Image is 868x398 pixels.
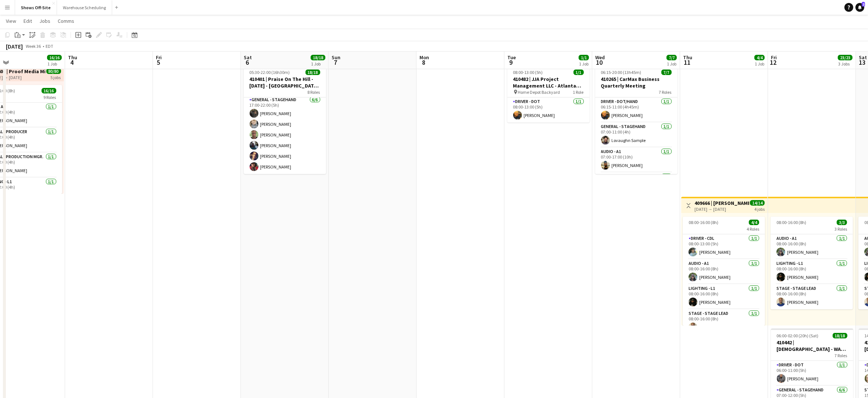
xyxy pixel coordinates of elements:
[595,148,678,173] app-card-role: Audio - A11/107:00-17:00 (10h)[PERSON_NAME]
[771,259,853,284] app-card-role: Lighting - L11/108:00-16:00 (8h)[PERSON_NAME]
[574,70,584,75] span: 1/1
[771,339,853,352] h3: 410442 | [DEMOGRAPHIC_DATA] - WAVE College Ministry 2025
[418,58,429,67] span: 8
[24,43,43,49] span: Week 36
[858,58,867,67] span: 13
[771,234,853,259] app-card-role: Audio - A11/108:00-16:00 (8h)[PERSON_NAME]
[667,61,676,67] div: 1 Job
[747,226,759,232] span: 4 Roles
[419,54,429,61] span: Mon
[55,16,77,26] a: Comms
[835,226,847,232] span: 3 Roles
[862,2,865,7] span: 2
[36,16,53,26] a: Jobs
[838,55,853,60] span: 23/23
[601,70,642,75] span: 06:15-20:00 (13h45m)
[24,18,32,24] span: Edit
[683,309,765,334] app-card-role: Stage - Stage Lead1/108:00-16:00 (8h)[PERSON_NAME]
[244,76,326,89] h3: 410401 | Praise On The Hill - [DATE] - [GEOGRAPHIC_DATA], [GEOGRAPHIC_DATA]
[595,173,678,198] app-card-role: Video - TD/ Show Caller1/1
[507,54,516,61] span: Tue
[57,0,112,15] button: Warehouse Scheduling
[771,54,777,61] span: Fri
[39,18,50,24] span: Jobs
[838,61,852,67] div: 3 Jobs
[683,234,765,259] app-card-role: Driver - CDL1/108:00-13:00 (5h)[PERSON_NAME]
[46,43,53,49] div: EDT
[6,43,23,50] div: [DATE]
[250,70,290,75] span: 05:30-22:00 (16h30m)
[859,54,867,61] span: Sat
[595,65,678,174] app-job-card: 06:15-20:00 (13h45m)7/7410265 | CarMax Business Quarterly Meeting7 RolesDriver - DOT/Hand1/106:15...
[771,284,853,309] app-card-role: Stage - Stage Lead1/108:00-16:00 (8h)[PERSON_NAME]
[244,54,252,61] span: Sat
[46,68,61,74] span: 80/80
[306,70,320,75] span: 18/18
[682,58,692,67] span: 11
[683,284,765,309] app-card-role: Lighting - L11/108:00-16:00 (8h)[PERSON_NAME]
[837,220,847,225] span: 3/3
[579,61,589,67] div: 1 Job
[667,55,677,60] span: 7/7
[507,76,590,89] h3: 410482 | JJA Project Management LLC - Atlanta Food & Wine Festival - Home Depot Backyard - Deliver
[689,220,718,225] span: 08:00-16:00 (8h)
[331,58,340,67] span: 7
[21,16,35,26] a: Edit
[3,16,19,26] a: View
[507,97,590,122] app-card-role: Driver - DOT1/108:00-13:00 (5h)[PERSON_NAME]
[754,206,765,212] div: 4 jobs
[595,97,678,122] app-card-role: Driver - DOT/Hand1/106:15-11:00 (4h45m)[PERSON_NAME]
[694,206,749,212] div: [DATE] → [DATE]
[595,54,605,61] span: Wed
[311,55,325,60] span: 18/18
[155,58,162,67] span: 5
[573,89,584,95] span: 1 Role
[833,333,847,338] span: 18/18
[595,122,678,148] app-card-role: General - Stagehand1/107:00-11:00 (4h)Lovaughn Sample
[771,217,853,309] app-job-card: 08:00-16:00 (8h)3/33 RolesAudio - A11/108:00-16:00 (8h)[PERSON_NAME]Lighting - L11/108:00-16:00 (...
[835,353,847,358] span: 7 Roles
[68,54,77,61] span: Thu
[770,58,777,67] span: 12
[507,65,590,122] app-job-card: 08:00-13:00 (5h)1/1410482 | JJA Project Management LLC - Atlanta Food & Wine Festival - Home Depo...
[683,217,765,326] app-job-card: 08:00-16:00 (8h)4/44 RolesDriver - CDL1/108:00-13:00 (5h)[PERSON_NAME]Audio - A11/108:00-16:00 (8...
[513,70,543,75] span: 08:00-13:00 (5h)
[683,259,765,284] app-card-role: Audio - A11/108:00-16:00 (8h)[PERSON_NAME]
[58,18,74,24] span: Comms
[311,61,325,67] div: 1 Job
[661,70,672,75] span: 7/7
[47,61,61,67] div: 1 Job
[15,0,57,15] button: Shows Off-Site
[754,55,765,60] span: 4/4
[594,58,605,67] span: 10
[6,18,16,24] span: View
[156,54,162,61] span: Fri
[332,54,340,61] span: Sun
[683,54,692,61] span: Thu
[659,89,672,95] span: 7 Roles
[771,361,853,386] app-card-role: Driver - DOT1/106:00-11:00 (5h)[PERSON_NAME]
[579,55,589,60] span: 1/1
[47,55,62,60] span: 16/16
[518,89,560,95] span: Home Depot Backyard
[243,58,252,67] span: 6
[244,96,326,174] app-card-role: General - Stagehand6/617:00-22:00 (5h)[PERSON_NAME][PERSON_NAME][PERSON_NAME][PERSON_NAME][PERSON...
[777,333,819,338] span: 06:00-02:00 (20h) (Sat)
[42,88,56,93] span: 16/16
[694,200,749,206] h3: 409666 | [PERSON_NAME] Event
[506,58,516,67] span: 9
[595,76,678,89] h3: 410265 | CarMax Business Quarterly Meeting
[750,200,765,206] span: 14/14
[244,65,326,174] app-job-card: 05:30-22:00 (16h30m)18/18410401 | Praise On The Hill - [DATE] - [GEOGRAPHIC_DATA], [GEOGRAPHIC_DA...
[776,220,806,225] span: 08:00-16:00 (8h)
[44,95,56,100] span: 9 Roles
[308,89,320,95] span: 8 Roles
[67,58,77,67] span: 4
[51,74,61,80] div: 5 jobs
[755,61,764,67] div: 1 Job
